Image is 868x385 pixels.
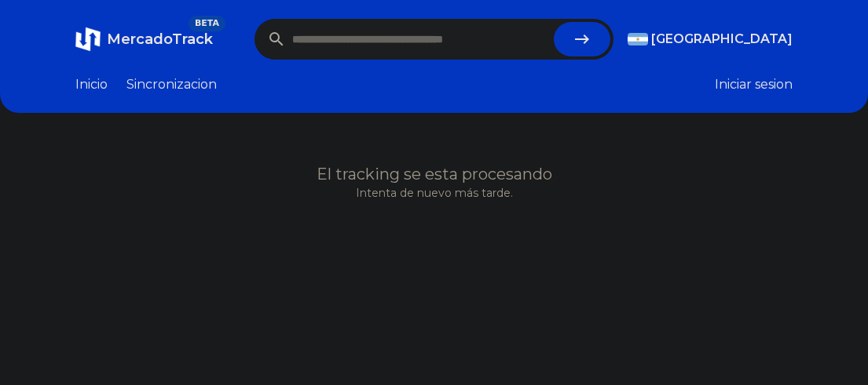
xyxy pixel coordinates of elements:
span: MercadoTrack [107,31,213,48]
img: Argentina [628,33,648,45]
button: [GEOGRAPHIC_DATA] [628,30,793,49]
img: MercadoTrack [75,27,101,52]
button: Iniciar sesion [715,75,793,94]
a: Sincronizacion [126,75,217,94]
a: Inicio [75,75,108,94]
span: [GEOGRAPHIC_DATA] [651,30,793,49]
h1: El tracking se esta procesando [75,163,793,185]
a: MercadoTrackBETA [75,27,213,52]
span: BETA [189,16,225,31]
p: Intenta de nuevo más tarde. [75,185,793,201]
